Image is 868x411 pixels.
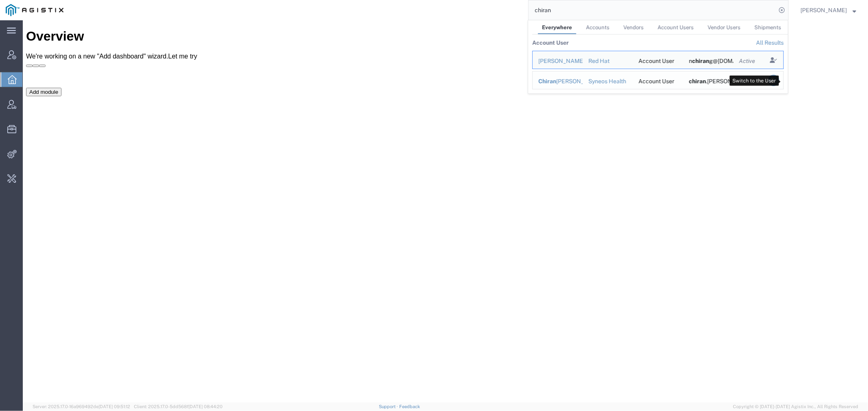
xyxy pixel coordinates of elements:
span: Server: 2025.17.0-16a969492de [33,404,130,409]
div: Nived Chirangarail [538,57,577,65]
a: View all account users found by criterion [756,39,784,46]
span: Carrie Virgilio [800,6,847,15]
div: Active [739,77,758,86]
div: Active [739,57,758,65]
a: Feedback [399,404,420,409]
div: Account User [638,57,678,65]
span: Shipments [754,24,781,30]
table: Search Results [532,35,788,93]
span: Everywhere [542,24,572,30]
span: Vendors [623,24,644,30]
div: nchirang@redhat.com [689,57,728,65]
a: Let me try [145,32,174,39]
span: Client: 2025.17.0-5dd568f [134,404,223,409]
input: Search for shipment number, reference number [529,0,776,20]
span: chiran [689,78,706,84]
span: Chiran [538,78,556,84]
div: Chiran Rayamajhi [538,77,577,86]
span: [DATE] 08:44:20 [188,404,223,409]
img: logo [6,4,63,16]
span: [DATE] 09:51:12 [98,404,130,409]
button: [PERSON_NAME] [800,5,857,15]
span: chiran [692,58,709,64]
div: Account User [638,77,678,86]
span: Vendor Users [708,24,741,30]
span: Accounts [586,24,610,30]
button: Add module [3,67,39,76]
iframe: FS Legacy Container [23,20,868,402]
div: chiran.rayamajhi@syneoshealth.com [689,77,728,86]
div: Red Hat [588,57,627,65]
th: Account User [532,35,569,51]
span: Copyright © [DATE]-[DATE] Agistix Inc., All Rights Reserved [733,403,858,410]
span: Account Users [658,24,694,30]
a: Support [379,404,399,409]
div: Syneos Health [588,77,627,86]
